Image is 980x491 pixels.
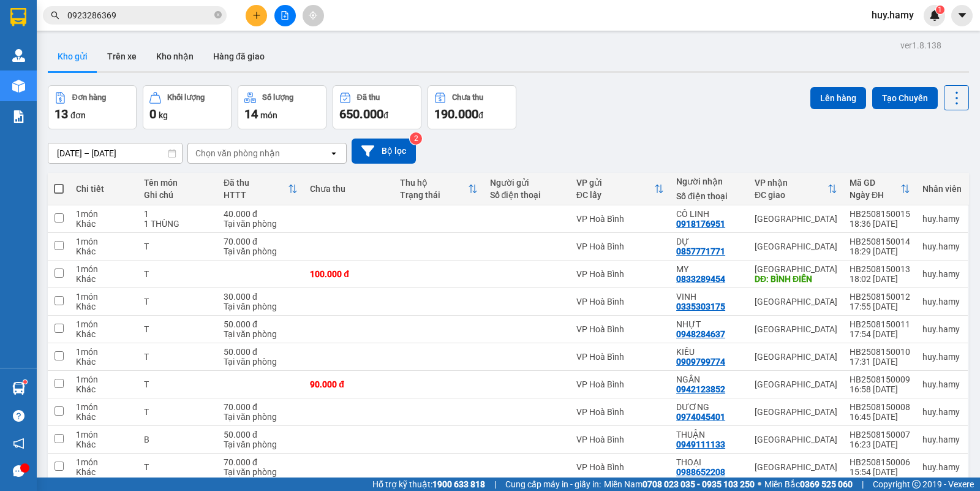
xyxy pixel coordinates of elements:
sup: 1 [23,380,27,384]
span: notification [13,438,24,449]
button: Khối lượng0kg [143,85,232,129]
div: Chưa thu [310,184,388,194]
span: 14 [244,107,258,121]
div: 17:55 [DATE] [850,302,910,311]
div: T [144,242,211,251]
div: 30.000 đ [224,292,298,302]
div: 0974045401 [676,412,725,422]
span: 0 [149,107,156,121]
div: Tại văn phòng [224,412,298,422]
button: Số lượng14món [238,85,326,129]
div: Tại văn phòng [224,357,298,367]
div: [GEOGRAPHIC_DATA] [755,435,837,444]
div: Tại văn phòng [224,329,298,339]
div: VP Hoà Bình [576,352,664,362]
button: Bộ lọc [352,139,416,164]
span: đơn [70,110,86,120]
div: 90.000 đ [310,379,388,389]
div: [GEOGRAPHIC_DATA] [755,214,837,224]
span: huy.hamy [862,7,924,23]
span: đ [478,110,483,120]
div: Khác [76,440,132,449]
div: 1 THÙNG [144,219,211,229]
button: Kho gửi [48,42,97,71]
div: Trạng thái [400,190,468,200]
div: HB2508150015 [850,209,910,219]
div: huy.hamy [922,324,962,334]
div: 0909799774 [676,357,725,367]
div: 0988652208 [676,467,725,477]
div: Đã thu [357,93,380,102]
div: HB2508150012 [850,292,910,302]
span: 190.000 [434,107,478,121]
span: aim [309,11,317,20]
div: [GEOGRAPHIC_DATA] [755,462,837,472]
div: 1 món [76,457,132,467]
div: huy.hamy [922,435,962,444]
div: 0857771771 [676,246,725,256]
div: 100.000 đ [310,269,388,279]
span: Cung cấp máy in - giấy in: [505,478,601,491]
span: | [862,478,864,491]
div: 1 món [76,375,132,384]
button: Hàng đã giao [203,42,274,71]
div: [GEOGRAPHIC_DATA] [755,297,837,306]
strong: 0708 023 035 - 0935 103 250 [643,479,755,489]
div: 1 món [76,347,132,357]
div: [GEOGRAPHIC_DATA] [755,407,837,417]
div: 50.000 đ [224,347,298,357]
div: huy.hamy [922,242,962,251]
span: close-circle [214,11,222,18]
div: Số điện thoại [490,190,564,200]
div: Số điện thoại [676,191,742,201]
div: [GEOGRAPHIC_DATA] [755,352,837,362]
div: Người nhận [676,177,742,186]
div: huy.hamy [922,214,962,224]
div: Tại văn phòng [224,440,298,449]
button: Chưa thu190.000đ [428,85,516,129]
span: file-add [281,11,289,20]
div: Mã GD [850,178,900,188]
div: Tên món [144,178,211,188]
span: kg [159,110,168,120]
div: THOẠI [676,457,742,467]
div: Ghi chú [144,190,211,200]
div: ver 1.8.138 [900,39,941,52]
strong: 0369 525 060 [800,479,853,489]
button: Đơn hàng13đơn [48,85,137,129]
div: VP Hoà Bình [576,242,664,251]
div: 16:23 [DATE] [850,440,910,449]
div: Khác [76,384,132,394]
div: CÔ LINH [676,209,742,219]
div: 70.000 đ [224,402,298,412]
div: 1 món [76,264,132,274]
div: Khác [76,412,132,422]
div: T [144,379,211,389]
span: Miền Bắc [764,478,853,491]
div: DƯƠNG [676,402,742,412]
div: 1 món [76,292,132,302]
div: NHỰT [676,319,742,329]
div: Đã thu [224,178,288,188]
div: VP Hoà Bình [576,297,664,306]
div: Khác [76,302,132,311]
div: T [144,352,211,362]
div: 1 [144,209,211,219]
div: HTTT [224,190,288,200]
button: plus [246,5,267,26]
img: logo-vxr [10,8,26,26]
div: Khác [76,467,132,477]
div: 18:36 [DATE] [850,219,910,229]
div: Chưa thu [452,93,483,102]
div: T [144,269,211,279]
div: VP nhận [755,178,827,188]
div: HB2508150007 [850,430,910,440]
div: ĐC lấy [576,190,654,200]
span: 650.000 [339,107,383,121]
div: 17:54 [DATE] [850,329,910,339]
div: 17:31 [DATE] [850,357,910,367]
span: 1 [938,6,942,14]
div: [GEOGRAPHIC_DATA] [755,379,837,389]
div: HB2508150013 [850,264,910,274]
svg: open [329,148,339,158]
